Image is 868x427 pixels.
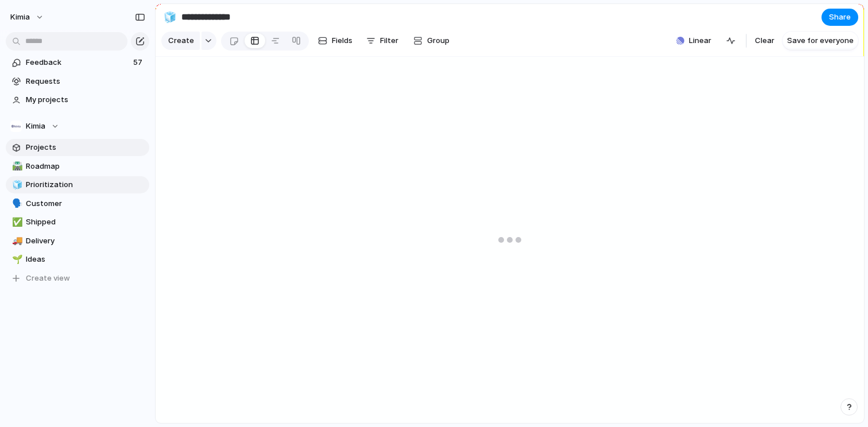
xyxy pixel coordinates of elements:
[6,214,149,231] a: ✅Shipped
[332,35,352,46] span: Fields
[5,8,50,26] button: Kimia
[821,9,858,26] button: Share
[26,94,145,106] span: My projects
[6,251,149,268] a: 🌱Ideas
[10,179,22,191] button: 🧊
[782,32,858,50] button: Save for everyone
[6,73,149,90] a: Requests
[26,179,145,191] span: Prioritization
[10,216,22,228] button: ✅
[10,161,22,172] button: 🛣️
[26,273,70,284] span: Create view
[10,254,22,265] button: 🌱
[362,32,403,50] button: Filter
[829,11,851,23] span: Share
[12,178,20,192] div: 🧊
[10,11,30,23] span: Kimia
[6,270,149,287] button: Create view
[26,57,130,68] span: Feedback
[161,32,200,50] button: Create
[10,235,22,247] button: 🚚
[6,54,149,71] a: Feedback57
[12,216,20,229] div: ✅
[750,32,779,50] button: Clear
[168,35,194,46] span: Create
[12,234,20,247] div: 🚚
[6,176,149,193] a: 🧊Prioritization
[26,76,145,87] span: Requests
[26,161,145,172] span: Roadmap
[6,118,149,135] button: Kimia
[6,91,149,108] a: My projects
[380,35,398,46] span: Filter
[12,160,20,173] div: 🛣️
[12,197,20,210] div: 🗣️
[6,195,149,212] a: 🗣️Customer
[6,158,149,175] a: 🛣️Roadmap
[672,32,716,49] button: Linear
[427,35,449,46] span: Group
[787,35,854,46] span: Save for everyone
[26,142,145,153] span: Projects
[26,121,45,132] span: Kimia
[26,198,145,209] span: Customer
[755,35,774,46] span: Clear
[10,198,22,209] button: 🗣️
[161,8,179,26] button: 🧊
[133,57,145,68] span: 57
[6,232,149,250] a: 🚚Delivery
[6,139,149,156] a: Projects
[26,235,145,247] span: Delivery
[26,216,145,228] span: Shipped
[313,32,357,50] button: Fields
[12,253,20,266] div: 🌱
[689,35,711,46] span: Linear
[164,9,176,25] div: 🧊
[26,254,145,265] span: Ideas
[408,32,455,50] button: Group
